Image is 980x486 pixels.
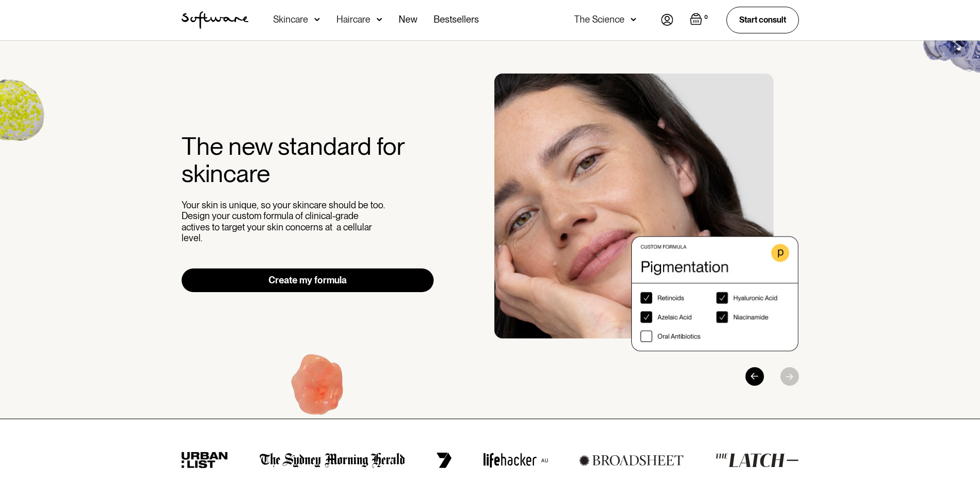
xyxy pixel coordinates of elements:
[260,453,405,468] img: the Sydney morning herald logo
[690,13,710,27] a: Open empty cart
[255,327,383,453] img: Hydroquinone (skin lightening agent)
[494,74,799,351] div: 3 / 3
[377,14,382,25] img: arrow down
[182,268,434,292] a: Create my formula
[182,452,228,469] img: urban list logo
[182,11,248,29] a: home
[182,133,434,187] h2: The new standard for skincare
[579,455,684,466] img: broadsheet logo
[745,367,764,386] div: Previous slide
[314,14,320,25] img: arrow down
[726,7,799,33] a: Start consult
[182,200,387,244] p: Your skin is unique, so your skincare should be too. Design your custom formula of clinical-grade...
[273,14,308,25] div: Skincare
[574,14,625,25] div: The Science
[182,11,248,29] img: Software Logo
[715,453,798,467] img: the latch logo
[336,14,370,25] div: Haircare
[483,453,548,468] img: lifehacker logo
[702,13,710,22] div: 0
[631,14,636,25] img: arrow down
